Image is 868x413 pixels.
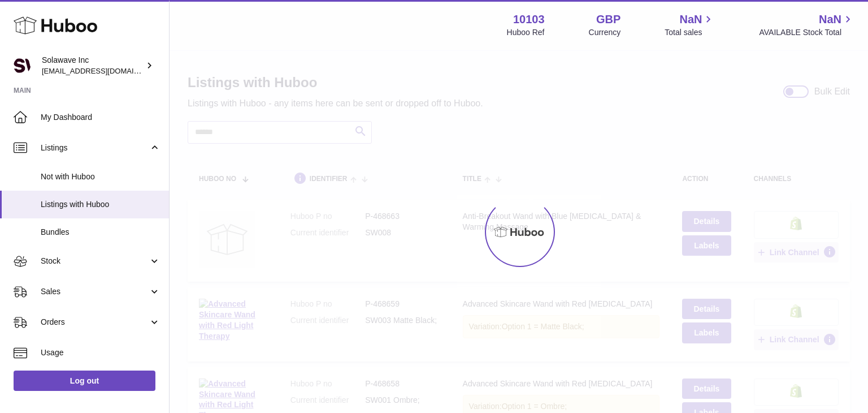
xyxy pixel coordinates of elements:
[41,227,160,238] span: Bundles
[41,199,160,210] span: Listings with Huboo
[596,12,620,27] strong: GBP
[14,57,31,74] img: internalAdmin-10103@internal.huboo.com
[589,27,621,38] div: Currency
[513,12,545,27] strong: 10103
[41,286,149,297] span: Sales
[759,12,854,38] a: NaN AVAILABLE Stock Total
[679,12,702,27] span: NaN
[507,27,545,38] div: Huboo Ref
[41,112,160,123] span: My Dashboard
[42,66,166,75] span: [EMAIL_ADDRESS][DOMAIN_NAME]
[41,256,149,266] span: Stock
[759,27,854,38] span: AVAILABLE Stock Total
[665,27,715,38] span: Total sales
[42,55,144,76] div: Solawave Inc
[665,12,715,38] a: NaN Total sales
[41,347,160,358] span: Usage
[41,143,149,153] span: Listings
[41,171,160,182] span: Not with Huboo
[14,371,155,391] a: Log out
[41,317,149,328] span: Orders
[819,12,841,27] span: NaN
